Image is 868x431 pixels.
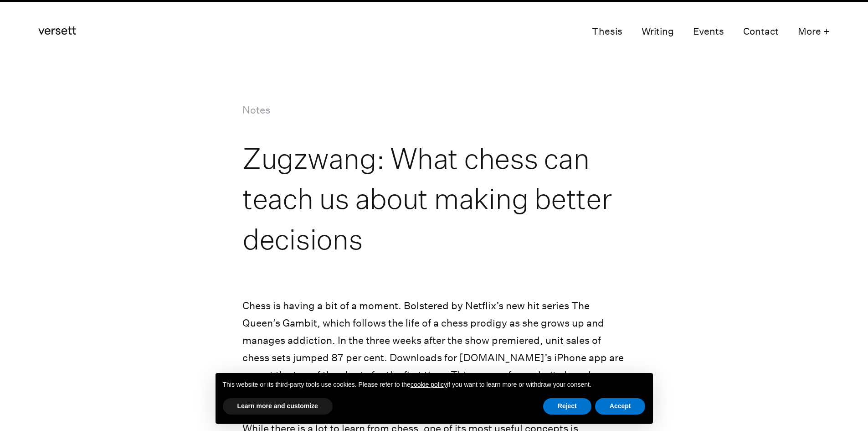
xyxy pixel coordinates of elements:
[642,23,674,41] a: Writing
[595,398,646,415] button: Accept
[242,138,626,259] h1: Zugzwang: What chess can teach us about making better decisions
[242,102,626,119] p: Notes
[242,297,626,401] p: Chess is having a bit of a moment. Bolstered by Netflix’s new hit series The Queen’s Gambit, whic...
[411,381,447,388] a: cookie policy
[743,23,779,41] a: Contact
[543,398,591,415] button: Reject
[592,23,622,41] a: Thesis
[223,398,333,415] button: Learn more and customize
[693,23,724,41] a: Events
[216,373,653,397] div: This website or its third-party tools use cookies. Please refer to the if you want to learn more ...
[798,23,830,41] button: More +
